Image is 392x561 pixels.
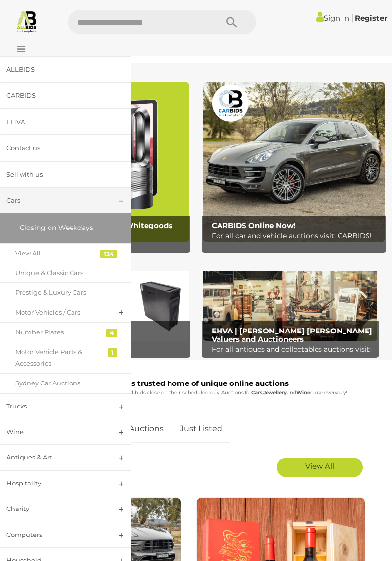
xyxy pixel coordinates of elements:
[355,13,387,23] a: Register
[203,82,385,241] img: CARBIDS Online Now!
[203,261,377,341] a: EHVA | Evans Hastings Valuers and Auctioneers EHVA | [PERSON_NAME] [PERSON_NAME] Valuers and Auct...
[15,287,101,298] div: Prestige & Luxury Cars
[6,169,101,180] div: Sell with us
[106,329,117,337] div: 4
[316,13,349,23] a: Sign In
[212,230,381,242] p: For all car and vehicle auctions visit: CARBIDS!
[172,414,230,443] a: Just Listed
[6,426,101,437] div: Wine
[7,82,189,241] a: Big Brand Sale - Electronics, Whitegoods and More Big Brand Sale - Electronics, Whitegoods and Mo...
[20,223,93,232] span: Closing on Weekdays
[15,248,101,259] div: View All
[6,116,101,127] div: EHVA
[212,221,295,230] b: CARBIDS Online Now!
[6,401,101,412] div: Trucks
[296,389,310,396] strong: Wine
[15,327,101,338] div: Number Plates
[277,458,363,477] a: View All
[6,90,101,101] div: CARBIDS
[102,414,171,443] a: Past Auctions
[212,343,374,368] p: For all antiques and collectables auctions visit: EHVA
[15,378,101,389] div: Sydney Car Auctions
[12,388,372,397] p: All Auctions are listed for 4-7 days and bids close on their scheduled day. Auctions for , and cl...
[100,250,117,258] div: 124
[207,10,256,34] button: Search
[6,64,101,75] div: ALLBIDS
[15,267,101,279] div: Unique & Classic Cars
[251,389,262,396] strong: Cars
[15,261,189,341] a: Computers & IT Auction Computers & IT Auction Closing [DATE]
[263,389,287,396] strong: Jewellery
[6,195,101,206] div: Cars
[6,142,101,153] div: Contact us
[203,261,377,341] img: EHVA | Evans Hastings Valuers and Auctioneers
[6,478,101,489] div: Hospitality
[6,503,101,514] div: Charity
[6,452,101,463] div: Antiques & Art
[15,346,101,369] div: Motor Vehicle Parts & Accessories
[305,461,334,471] span: View All
[6,529,101,540] div: Computers
[15,10,38,33] img: Allbids.com.au
[212,326,372,344] b: EHVA | [PERSON_NAME] [PERSON_NAME] Valuers and Auctioneers
[108,348,117,357] div: 1
[15,307,101,318] div: Motor Vehicles / Cars
[203,82,385,241] a: CARBIDS Online Now! CARBIDS Online Now! For all car and vehicle auctions visit: CARBIDS!
[12,380,372,388] h1: Australia's trusted home of unique online auctions
[351,12,353,23] span: |
[5,218,126,238] a: Closing on Weekdays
